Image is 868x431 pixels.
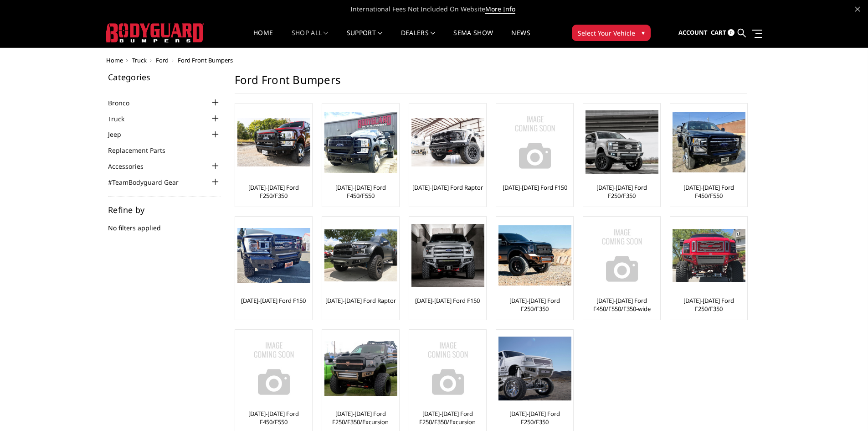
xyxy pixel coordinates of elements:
a: Support [347,30,383,47]
a: Replacement Parts [108,145,177,155]
a: Dealers [401,30,436,47]
a: [DATE]-[DATE] Ford Raptor [412,183,483,192]
span: ▾ [642,28,645,37]
div: No filters applied [108,206,221,242]
a: [DATE]-[DATE] Ford F450/F550 [237,410,310,426]
a: Home [253,30,273,47]
a: News [511,30,530,47]
a: Jeep [108,130,133,139]
a: No Image [237,332,310,405]
a: Accessories [108,161,155,171]
a: SEMA Show [453,30,493,47]
a: [DATE]-[DATE] Ford F150 [503,183,567,192]
a: No Image [586,219,658,292]
a: No Image [498,106,571,179]
a: Cart 0 [711,21,734,45]
a: [DATE]-[DATE] Ford F150 [241,296,306,305]
h1: Ford Front Bumpers [235,73,747,94]
a: Ford [156,56,169,64]
a: Home [106,56,123,64]
button: Select Your Vehicle [572,25,651,41]
span: Ford Front Bumpers [178,56,233,64]
a: No Image [411,332,484,405]
a: Truck [108,114,136,124]
a: [DATE]-[DATE] Ford F250/F350 [498,410,571,426]
a: Account [678,21,708,45]
span: Cart [711,28,726,36]
span: Account [678,28,708,36]
a: [DATE]-[DATE] Ford F250/F350 [498,296,571,313]
h5: Categories [108,73,221,81]
h5: Refine by [108,206,221,214]
a: #TeamBodyguard Gear [108,177,190,187]
a: [DATE]-[DATE] Ford F450/F550 [673,183,745,200]
img: No Image [237,332,310,405]
a: [DATE]-[DATE] Ford F150 [415,296,480,305]
a: [DATE]-[DATE] Ford F250/F350 [586,183,658,200]
a: shop all [292,30,329,47]
a: [DATE]-[DATE] Ford F250/F350 [237,183,310,200]
a: More Info [485,5,515,14]
a: [DATE]-[DATE] Ford F250/F350/Excursion [411,410,484,426]
a: Truck [132,56,147,64]
img: No Image [498,106,571,179]
a: [DATE]-[DATE] Ford F250/F350/Excursion [324,410,397,426]
img: BODYGUARD BUMPERS [106,23,204,42]
span: 0 [728,29,734,36]
img: No Image [586,219,658,292]
a: Bronco [108,98,141,108]
a: [DATE]-[DATE] Ford F250/F350 [673,296,745,313]
a: [DATE]-[DATE] Ford Raptor [325,296,396,305]
a: [DATE]-[DATE] Ford F450/F550 [324,183,397,200]
img: No Image [411,332,484,405]
span: Select Your Vehicle [578,28,635,38]
a: [DATE]-[DATE] Ford F450/F550/F350-wide [586,296,658,313]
